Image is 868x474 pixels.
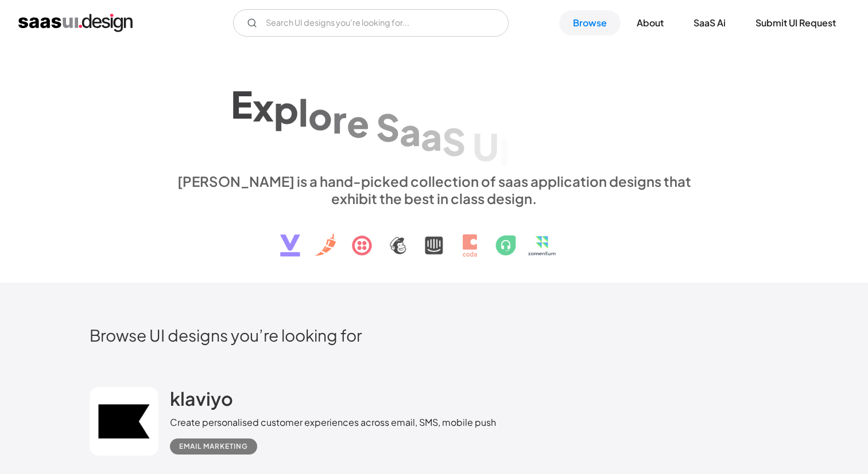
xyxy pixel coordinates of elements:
a: home [18,14,133,32]
form: Email Form [233,9,509,37]
div: o [308,93,332,138]
a: SaaS Ai [680,10,739,36]
div: Email Marketing [179,440,248,453]
div: S [442,119,466,163]
div: S [376,105,400,149]
div: r [332,97,347,141]
div: E [231,82,253,126]
div: Create personalised customer experiences across email, SMS, mobile push [170,416,496,429]
div: U [472,124,499,168]
h1: Explore SaaS UI design patterns & interactions. [170,73,698,162]
div: p [274,87,299,131]
img: text, icon, saas logo [260,207,608,267]
input: Search UI designs you're looking for... [233,9,509,37]
h2: klaviyo [170,387,233,410]
div: e [347,100,369,144]
h2: Browse UI designs you’re looking for [90,325,778,345]
div: x [253,84,274,128]
div: a [421,113,442,158]
div: I [499,130,509,174]
div: l [299,90,308,134]
a: Submit UI Request [742,10,850,36]
a: Browse [559,10,621,36]
div: a [400,109,421,153]
div: [PERSON_NAME] is a hand-picked collection of saas application designs that exhibit the best in cl... [170,173,698,207]
a: About [623,10,677,36]
a: klaviyo [170,387,233,416]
